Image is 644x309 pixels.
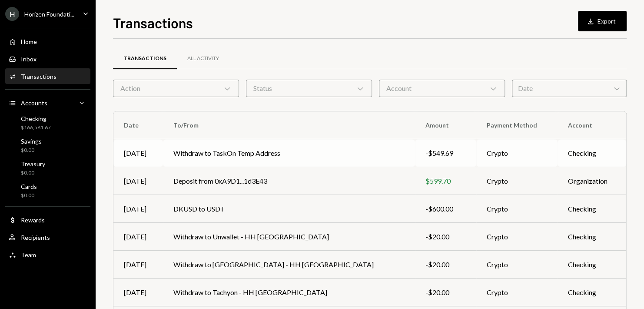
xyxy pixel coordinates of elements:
div: [DATE] [124,259,153,270]
a: Home [5,34,90,49]
th: To/From [163,111,415,139]
div: -$20.00 [425,259,466,270]
div: $0.00 [21,192,37,199]
div: Accounts [21,99,47,107]
div: $0.00 [21,169,45,177]
div: All Activity [187,55,219,62]
div: Rewards [21,216,45,224]
td: Checking [558,139,626,167]
td: Checking [558,195,626,223]
th: Amount [415,111,476,139]
button: Export [578,11,627,31]
div: [DATE] [124,232,153,242]
h1: Transactions [113,14,193,31]
div: Horizen Foundati... [24,10,74,18]
div: Treasury [21,160,45,168]
div: [DATE] [124,287,153,298]
td: Crypto [476,167,558,195]
td: Crypto [476,251,558,279]
div: Action [113,80,239,97]
div: [DATE] [124,204,153,214]
td: DKUSD to USDT [163,195,415,223]
div: $0.00 [21,147,42,154]
div: -$600.00 [425,204,466,214]
a: Accounts [5,95,90,111]
div: Date [512,80,627,97]
div: -$20.00 [425,232,466,242]
div: -$20.00 [425,287,466,298]
div: $166,581.67 [21,124,51,131]
a: Checking$166,581.67 [5,112,90,133]
td: Crypto [476,195,558,223]
div: Transactions [123,55,166,62]
td: Deposit from 0xA9D1...1d3E43 [163,167,415,195]
div: H [5,7,19,21]
th: Account [558,111,626,139]
td: Checking [558,279,626,306]
td: Crypto [476,279,558,306]
div: [DATE] [124,148,153,158]
td: Withdraw to [GEOGRAPHIC_DATA] - HH [GEOGRAPHIC_DATA] [163,251,415,279]
div: -$549.69 [425,148,466,158]
a: Recipients [5,229,90,245]
div: Transactions [21,73,56,80]
div: Account [379,80,505,97]
a: All Activity [177,47,229,70]
div: Status [246,80,372,97]
div: Checking [21,115,51,122]
div: Team [21,251,36,259]
td: Withdraw to Tachyon - HH [GEOGRAPHIC_DATA] [163,279,415,306]
a: Transactions [113,47,177,70]
td: Crypto [476,223,558,251]
div: Inbox [21,55,37,63]
td: Crypto [476,139,558,167]
a: Treasury$0.00 [5,158,90,178]
div: Savings [21,138,42,145]
a: Cards$0.00 [5,180,90,201]
div: [DATE] [124,176,153,186]
td: Withdraw to TaskOn Temp Address [163,139,415,167]
th: Date [113,111,163,139]
div: Home [21,38,37,45]
a: Savings$0.00 [5,135,90,156]
td: Withdraw to Unwallet - HH [GEOGRAPHIC_DATA] [163,223,415,251]
div: Recipients [21,234,50,241]
td: Organization [558,167,626,195]
th: Payment Method [476,111,558,139]
td: Checking [558,251,626,279]
a: Transactions [5,68,90,84]
div: $599.70 [425,176,466,186]
a: Team [5,247,90,262]
a: Rewards [5,212,90,228]
a: Inbox [5,51,90,67]
div: Cards [21,183,37,190]
td: Checking [558,223,626,251]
